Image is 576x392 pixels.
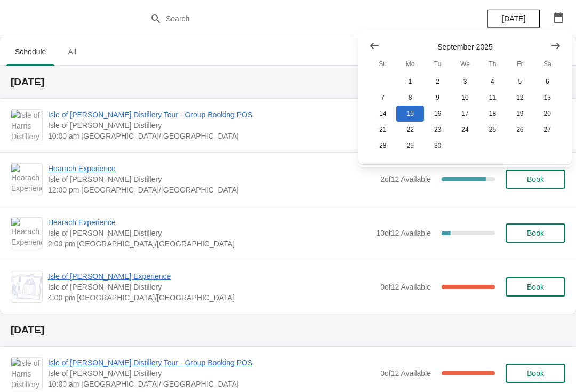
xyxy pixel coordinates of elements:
[48,185,375,195] span: 12:00 pm [GEOGRAPHIC_DATA]/[GEOGRAPHIC_DATA]
[546,36,565,55] button: Show next month, October 2025
[534,54,561,74] th: Saturday
[396,122,423,138] button: Monday September 22 2025
[424,122,451,138] button: Tuesday September 23 2025
[479,74,506,90] button: Thursday September 4 2025
[165,9,432,28] input: Search
[380,283,431,291] span: 0 of 12 Available
[424,106,451,122] button: Tuesday September 16 2025
[48,109,375,120] span: Isle of [PERSON_NAME] Distillery Tour - Group Booking POS
[11,274,42,300] img: Isle of Harris Gin Experience | Isle of Harris Distillery | 4:00 pm Europe/London
[534,90,561,106] button: Saturday September 13 2025
[380,175,431,183] span: 2 of 12 Available
[506,170,565,189] button: Book
[48,357,375,368] span: Isle of [PERSON_NAME] Distillery Tour - Group Booking POS
[48,368,375,379] span: Isle of [PERSON_NAME] Distillery
[506,277,565,297] button: Book
[451,54,478,74] th: Wednesday
[479,90,506,106] button: Thursday September 11 2025
[451,122,478,138] button: Wednesday September 24 2025
[6,42,54,61] span: Schedule
[479,122,506,138] button: Thursday September 25 2025
[48,217,371,228] span: Hearach Experience
[424,138,451,154] button: Tuesday September 30 2025
[11,77,565,87] h2: [DATE]
[527,369,544,378] span: Book
[396,90,423,106] button: Monday September 8 2025
[527,229,544,237] span: Book
[479,106,506,122] button: Thursday September 18 2025
[48,271,375,282] span: Isle of [PERSON_NAME] Experience
[479,54,506,74] th: Thursday
[48,131,375,141] span: 10:00 am [GEOGRAPHIC_DATA]/[GEOGRAPHIC_DATA]
[527,283,544,291] span: Book
[11,358,42,389] img: Isle of Harris Distillery Tour - Group Booking POS | Isle of Harris Distillery | 10:00 am Europe/...
[534,106,561,122] button: Saturday September 20 2025
[48,292,375,303] span: 4:00 pm [GEOGRAPHIC_DATA]/[GEOGRAPHIC_DATA]
[396,138,423,154] button: Monday September 29 2025
[48,228,371,238] span: Isle of [PERSON_NAME] Distillery
[506,364,565,383] button: Book
[506,90,533,106] button: Friday September 12 2025
[11,110,42,141] img: Isle of Harris Distillery Tour - Group Booking POS | Isle of Harris Distillery | 10:00 am Europe/...
[506,223,565,243] button: Book
[48,282,375,292] span: Isle of [PERSON_NAME] Distillery
[369,54,396,74] th: Sunday
[369,138,396,154] button: Sunday September 28 2025
[424,90,451,106] button: Tuesday September 9 2025
[506,106,533,122] button: Friday September 19 2025
[48,379,375,389] span: 10:00 am [GEOGRAPHIC_DATA]/[GEOGRAPHIC_DATA]
[487,9,540,28] button: [DATE]
[424,74,451,90] button: Tuesday September 2 2025
[451,106,478,122] button: Wednesday September 17 2025
[396,54,423,74] th: Monday
[424,54,451,74] th: Tuesday
[502,14,525,23] span: [DATE]
[48,174,375,185] span: Isle of [PERSON_NAME] Distillery
[11,218,42,249] img: Hearach Experience | Isle of Harris Distillery | 2:00 pm Europe/London
[534,122,561,138] button: Saturday September 27 2025
[534,74,561,90] button: Saturday September 6 2025
[506,74,533,90] button: Friday September 5 2025
[506,122,533,138] button: Friday September 26 2025
[369,106,396,122] button: Sunday September 14 2025
[48,238,371,249] span: 2:00 pm [GEOGRAPHIC_DATA]/[GEOGRAPHIC_DATA]
[376,229,431,237] span: 10 of 12 Available
[451,74,478,90] button: Wednesday September 3 2025
[11,325,565,335] h2: [DATE]
[396,106,423,122] button: Monday September 15 2025
[380,369,431,378] span: 0 of 12 Available
[59,42,85,61] span: All
[11,164,42,195] img: Hearach Experience | Isle of Harris Distillery | 12:00 pm Europe/London
[48,163,375,174] span: Hearach Experience
[451,90,478,106] button: Wednesday September 10 2025
[369,122,396,138] button: Sunday September 21 2025
[48,120,375,131] span: Isle of [PERSON_NAME] Distillery
[527,175,544,183] span: Book
[369,90,396,106] button: Sunday September 7 2025
[396,74,423,90] button: Monday September 1 2025
[506,54,533,74] th: Friday
[365,36,384,55] button: Show previous month, August 2025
